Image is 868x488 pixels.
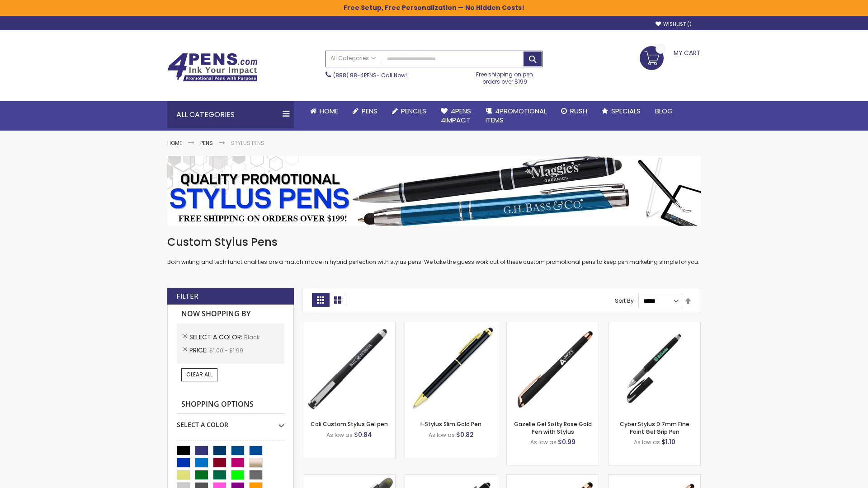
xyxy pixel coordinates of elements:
[303,474,395,482] a: Souvenir® Jalan Highlighter Stylus Pen Combo-Black
[570,106,587,116] span: Rush
[189,346,209,355] span: Price
[311,420,388,428] a: Cali Custom Stylus Gel pen
[333,71,407,79] span: - Call Now!
[661,437,675,446] span: $1.10
[558,437,576,446] span: $0.99
[326,431,353,439] span: As low as
[362,106,377,116] span: Pens
[514,420,592,435] a: Gazelle Gel Softy Rose Gold Pen with Stylus
[303,322,395,414] img: Cali Custom Stylus Gel pen-Black
[231,139,264,147] strong: Stylus Pens
[609,322,700,414] img: Cyber Stylus 0.7mm Fine Point Gel Grip Pen-Black
[181,368,217,381] a: Clear All
[429,431,455,439] span: As low as
[167,235,701,266] div: Both writing and tech functionalities are a match made in hybrid perfection with stylus pens. We ...
[167,139,182,147] a: Home
[167,53,258,82] img: 4Pens Custom Pens and Promotional Products
[420,420,481,428] a: I-Stylus Slim Gold Pen
[507,474,599,482] a: Islander Softy Rose Gold Gel Pen with Stylus-Black
[176,291,198,301] strong: Filter
[209,347,243,354] span: $1.00 - $1.99
[609,322,700,329] a: Cyber Stylus 0.7mm Fine Point Gel Grip Pen-Black
[303,101,345,121] a: Home
[611,106,641,116] span: Specials
[345,101,385,121] a: Pens
[354,430,372,439] span: $0.84
[486,106,547,125] span: 4PROMOTIONAL ITEMS
[594,101,648,121] a: Specials
[507,322,599,414] img: Gazelle Gel Softy Rose Gold Pen with Stylus-Black
[609,474,700,482] a: Gazelle Gel Softy Rose Gold Pen with Stylus - ColorJet-Black
[615,297,634,305] label: Sort By
[244,333,259,341] span: Black
[189,333,244,342] span: Select A Color
[333,71,377,79] a: (888) 88-4PENS
[385,101,434,121] a: Pencils
[312,293,329,307] strong: Grid
[167,235,701,249] h1: Custom Stylus Pens
[177,395,284,414] strong: Shopping Options
[655,106,673,116] span: Blog
[434,101,478,131] a: 4Pens4impact
[330,55,376,62] span: All Categories
[177,414,284,429] div: Select A Color
[530,438,557,446] span: As low as
[200,139,213,147] a: Pens
[303,322,395,329] a: Cali Custom Stylus Gel pen-Black
[177,305,284,324] strong: Now Shopping by
[405,322,497,329] a: I-Stylus Slim Gold-Black
[478,101,554,131] a: 4PROMOTIONALITEMS
[467,67,543,85] div: Free shipping on pen orders over $199
[167,156,701,226] img: Stylus Pens
[456,430,474,439] span: $0.82
[634,438,660,446] span: As low as
[320,106,338,116] span: Home
[167,101,294,128] div: All Categories
[401,106,426,116] span: Pencils
[441,106,471,125] span: 4Pens 4impact
[405,474,497,482] a: Custom Soft Touch® Metal Pens with Stylus-Black
[620,420,689,435] a: Cyber Stylus 0.7mm Fine Point Gel Grip Pen
[405,322,497,414] img: I-Stylus Slim Gold-Black
[326,51,380,66] a: All Categories
[186,371,212,378] span: Clear All
[648,101,680,121] a: Blog
[554,101,594,121] a: Rush
[507,322,599,329] a: Gazelle Gel Softy Rose Gold Pen with Stylus-Black
[656,21,692,28] a: Wishlist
